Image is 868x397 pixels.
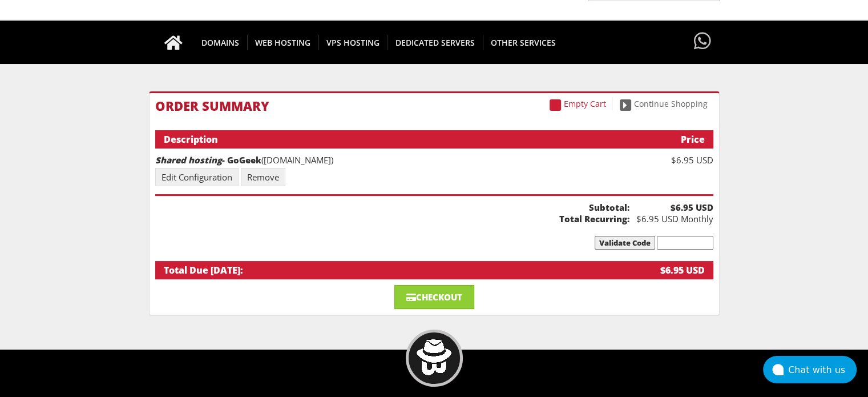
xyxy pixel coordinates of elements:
div: Description [164,133,624,146]
a: Checkout [394,285,474,309]
div: $6.95 USD [629,154,713,166]
img: BlackHOST mascont, Blacky. [416,339,452,375]
a: DEDICATED SERVERS [387,21,483,64]
a: Edit Configuration [155,168,239,186]
h1: Order Summary [155,99,713,113]
a: WEB HOSTING [247,21,319,64]
a: Have questions? [691,21,714,63]
strong: - GoGeek [155,154,261,166]
a: DOMAINS [193,21,248,64]
span: DEDICATED SERVERS [387,35,483,50]
span: WEB HOSTING [247,35,319,50]
a: Continue Shopping [614,97,713,110]
div: ([DOMAIN_NAME]) [155,154,629,166]
a: Empty Cart [544,97,612,110]
div: Chat with us [788,364,857,375]
b: $6.95 USD [629,202,713,213]
b: Total Recurring: [155,213,629,224]
div: Price [623,133,704,146]
span: DOMAINS [193,35,248,50]
span: OTHER SERVICES [483,35,564,50]
div: $6.95 USD Monthly [629,202,713,224]
b: Subtotal: [155,202,629,213]
a: Go to homepage [153,21,194,64]
a: VPS HOSTING [318,21,388,64]
button: Chat with us [763,356,857,383]
span: VPS HOSTING [318,35,388,50]
input: Validate Code [595,236,655,250]
em: Shared hosting [155,154,222,166]
a: OTHER SERVICES [483,21,564,64]
div: $6.95 USD [623,264,704,276]
a: Remove [241,168,285,186]
div: Total Due [DATE]: [164,264,624,276]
